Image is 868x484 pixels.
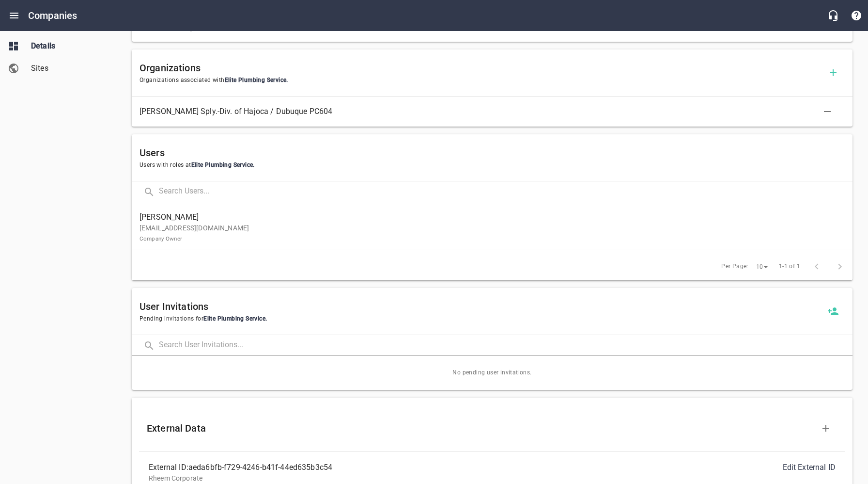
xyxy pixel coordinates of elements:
button: Open drawer [2,4,26,27]
a: Invite a new user to Elite Plumbing Service [821,300,845,323]
small: Company Owner [139,235,182,242]
button: Live Chat [821,4,845,27]
div: 10 [752,260,772,274]
p: [EMAIL_ADDRESS][DOMAIN_NAME] [139,223,837,243]
button: Add Organization [821,61,845,84]
span: Users with roles at [139,161,845,170]
span: Organizations associated with [139,76,821,85]
span: Elite Plumbing Service . [225,77,288,83]
a: Edit External ID [783,463,836,472]
button: Create New External Data [814,417,837,440]
div: External ID: aeda6bfb-f729-4246-b41f-44ed635b3c54 [149,462,492,473]
span: 1-1 of 1 [779,262,800,272]
input: Search User Invitations... [159,335,852,356]
span: [PERSON_NAME] Sply.-Div. of Hajoca / Dubuque PC604 [139,106,829,117]
h6: Users [139,145,845,161]
span: Sites [31,63,105,74]
button: Delete Association [816,100,839,123]
span: [PERSON_NAME] [139,211,837,223]
h6: Companies [28,8,77,23]
span: Per Page: [721,262,748,272]
span: No pending user invitations. [132,356,852,390]
p: Rheem Corporate [149,473,836,484]
span: Pending invitations for [139,314,821,324]
h6: External Data [147,420,814,436]
span: Details [31,40,105,52]
h6: User Invitations [139,299,821,314]
input: Search Users... [159,181,852,202]
span: Elite Plumbing Service . [191,161,255,168]
span: Elite Plumbing Service . [203,315,267,322]
button: Support Portal [845,4,868,27]
a: [PERSON_NAME][EMAIL_ADDRESS][DOMAIN_NAME]Company Owner [132,206,852,249]
h6: Organizations [139,60,821,76]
